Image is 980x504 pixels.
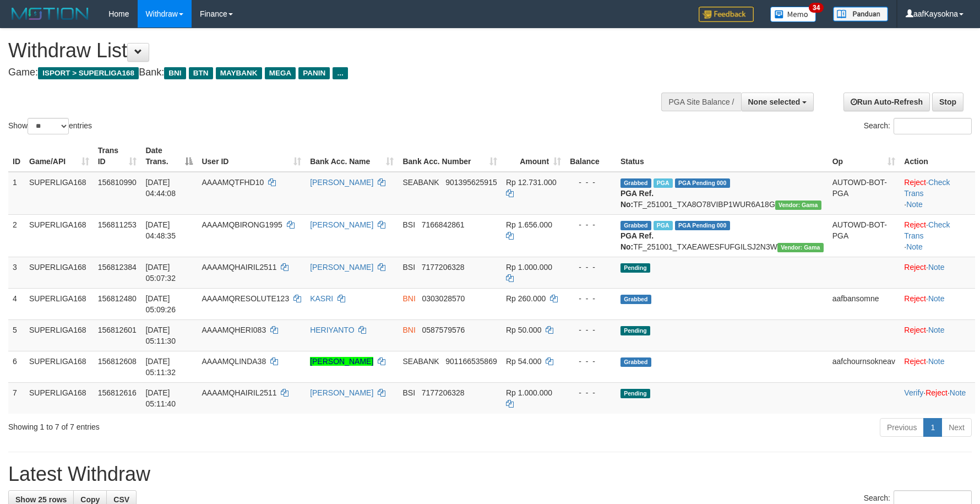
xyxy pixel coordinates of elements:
[422,388,465,397] span: Copy 7177206328 to clipboard
[8,140,25,172] th: ID
[923,418,942,437] a: 1
[8,214,25,257] td: 2
[502,140,565,172] th: Amount: activate to sort column ascending
[145,388,176,408] span: [DATE] 05:11:40
[565,140,616,172] th: Balance
[422,294,465,303] span: Copy 0303028570 to clipboard
[506,357,542,366] span: Rp 54.000
[843,93,930,111] a: Run Auto-Refresh
[748,97,801,106] span: None selected
[15,495,67,504] span: Show 25 rows
[310,326,354,334] a: HERIYANTO
[202,294,289,303] span: AAAAMQRESOLUTE123
[833,7,888,21] img: panduan.png
[906,200,923,209] a: Note
[654,178,673,188] span: Marked by aafandaneth
[904,326,926,334] a: Reject
[189,67,213,79] span: BTN
[398,140,502,172] th: Bank Acc. Number: activate to sort column ascending
[145,294,176,314] span: [DATE] 05:09:26
[900,140,975,172] th: Action
[265,67,296,79] span: MEGA
[570,293,612,304] div: - - -
[770,7,816,22] img: Button%20Memo.svg
[8,351,25,382] td: 6
[98,388,137,397] span: 156812616
[620,326,650,335] span: Pending
[620,221,651,230] span: Grabbed
[570,177,612,188] div: - - -
[900,214,975,257] td: · ·
[445,357,497,366] span: Copy 901166535869 to clipboard
[202,178,264,187] span: AAAAMQTFHD10
[904,388,923,397] a: Verify
[98,178,137,187] span: 156810990
[197,140,306,172] th: User ID: activate to sort column ascending
[741,93,814,111] button: None selected
[310,220,373,229] a: [PERSON_NAME]
[202,326,266,334] span: AAAAMQHERI083
[570,356,612,367] div: - - -
[928,294,945,303] a: Note
[900,172,975,215] td: · ·
[298,67,330,79] span: PANIN
[25,351,94,382] td: SUPERLIGA168
[202,357,266,366] span: AAAAMQLINDA38
[900,257,975,288] td: ·
[216,67,262,79] span: MAYBANK
[25,172,94,215] td: SUPERLIGA168
[8,40,643,62] h1: Withdraw List
[616,140,828,172] th: Status
[38,67,139,79] span: ISPORT > SUPERLIGA168
[616,172,828,215] td: TF_251001_TXA8O78VIBP1WUR6A18G
[506,263,552,272] span: Rp 1.000.000
[402,357,439,366] span: SEABANK
[25,257,94,288] td: SUPERLIGA168
[145,357,176,377] span: [DATE] 05:11:32
[310,388,373,397] a: [PERSON_NAME]
[904,178,950,198] a: Check Trans
[675,221,730,230] span: PGA Pending
[620,357,651,367] span: Grabbed
[900,288,975,319] td: ·
[28,118,69,134] select: Showentries
[25,140,94,172] th: Game/API: activate to sort column ascending
[904,357,926,366] a: Reject
[828,288,900,319] td: aafbansomne
[864,118,972,134] label: Search:
[620,189,654,209] b: PGA Ref. No:
[616,214,828,257] td: TF_251001_TXAEAWESFUFGILSJ2N3W
[620,263,650,273] span: Pending
[94,140,141,172] th: Trans ID: activate to sort column ascending
[8,257,25,288] td: 3
[98,294,137,303] span: 156812480
[310,263,373,272] a: [PERSON_NAME]
[880,418,924,437] a: Previous
[202,388,276,397] span: AAAAMQHAIRIL2511
[904,294,926,303] a: Reject
[506,220,552,229] span: Rp 1.656.000
[928,326,945,334] a: Note
[699,7,754,22] img: Feedback.jpg
[8,417,400,432] div: Showing 1 to 7 of 7 entries
[570,262,612,273] div: - - -
[310,178,373,187] a: [PERSON_NAME]
[828,140,900,172] th: Op: activate to sort column ascending
[8,6,92,22] img: MOTION_logo.png
[25,214,94,257] td: SUPERLIGA168
[570,324,612,335] div: - - -
[777,243,824,252] span: Vendor URL: https://trx31.1velocity.biz
[306,140,398,172] th: Bank Acc. Name: activate to sort column ascending
[661,93,741,111] div: PGA Site Balance /
[202,263,276,272] span: AAAAMQHAIRIL2511
[422,326,465,334] span: Copy 0587579576 to clipboard
[402,294,415,303] span: BNI
[828,214,900,257] td: AUTOWD-BOT-PGA
[422,220,465,229] span: Copy 7166842861 to clipboard
[25,319,94,351] td: SUPERLIGA168
[950,388,966,397] a: Note
[828,351,900,382] td: aafchournsokneav
[80,495,100,504] span: Copy
[113,495,129,504] span: CSV
[145,178,176,198] span: [DATE] 04:44:08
